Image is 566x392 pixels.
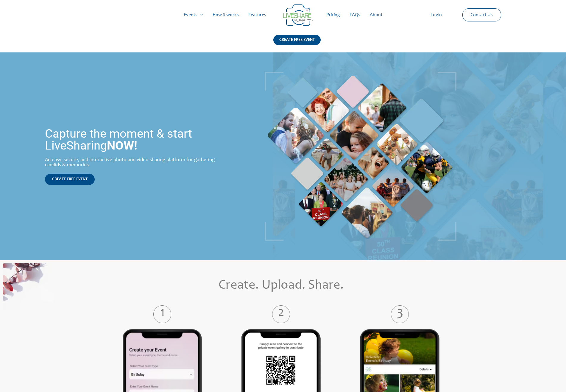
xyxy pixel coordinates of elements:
a: Pricing [322,5,345,24]
h1: Capture the moment & start LiveSharing [45,128,226,152]
a: About [365,5,387,24]
label: 2 [232,310,330,319]
div: CREATE FREE EVENT [273,35,321,45]
img: Live Photobooth [265,72,456,241]
a: FAQs [345,5,365,24]
div: An easy, secure, and interactive photo and video sharing platform for gathering candids & memories. [45,158,226,168]
img: Online Photo Sharing [3,263,54,310]
span: CREATE FREE EVENT [52,177,88,181]
a: Contact Us [466,9,498,21]
a: Features [244,5,271,24]
a: Login [426,5,447,24]
span: Create. Upload. Share. [219,279,344,292]
a: CREATE FREE EVENT [45,174,95,185]
a: Events [179,5,208,24]
label: 3 [350,310,449,319]
a: CREATE FREE EVENT [273,35,321,52]
img: LiveShare logo - Capture & Share Event Memories [283,4,313,26]
nav: Site Navigation [10,5,556,24]
strong: NOW! [107,139,137,153]
label: 1 [113,310,212,319]
a: How it works [208,5,244,24]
